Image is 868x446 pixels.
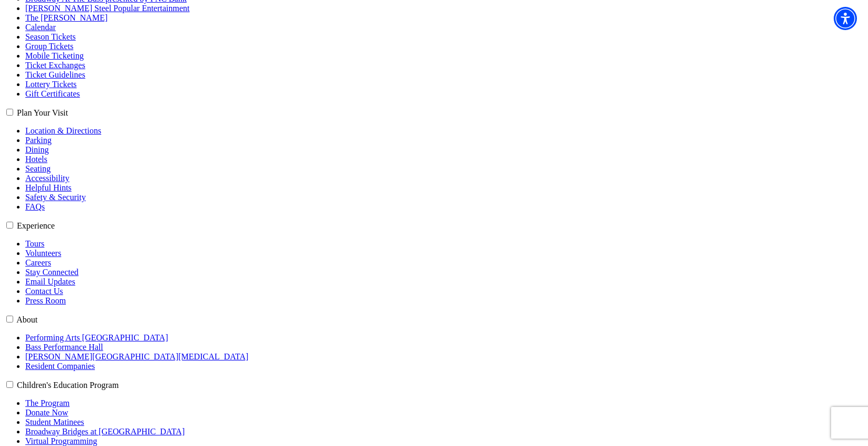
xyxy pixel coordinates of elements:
[25,258,51,267] a: Careers
[25,126,101,135] a: Location & Directions
[25,136,52,145] a: Parking
[25,174,70,183] a: Accessibility
[834,7,857,30] div: Accessibility Menu
[25,352,248,361] a: [PERSON_NAME][GEOGRAPHIC_DATA][MEDICAL_DATA]
[25,417,84,426] a: Student Matinees
[25,343,103,352] a: Bass Performance Hall
[25,333,168,342] a: Performing Arts [GEOGRAPHIC_DATA]
[25,296,66,305] a: Press Room
[25,51,84,60] a: Mobile Ticketing
[16,315,37,324] label: About
[25,145,49,154] a: Dining
[25,89,80,98] a: Gift Certificates
[25,164,51,173] a: Seating
[25,23,56,32] a: Calendar
[25,13,108,22] a: The [PERSON_NAME]
[25,61,85,70] a: Ticket Exchanges
[25,183,72,192] a: Helpful Hints
[25,70,85,79] a: Ticket Guidelines
[25,202,45,211] a: FAQs
[25,193,86,202] a: Safety & Security
[25,362,95,371] a: Resident Companies
[25,268,79,277] a: Stay Connected
[25,32,76,41] a: Season Tickets
[17,108,68,117] label: Plan Your Visit
[25,155,47,164] a: Hotels
[25,277,75,286] a: Email Updates
[17,221,55,230] label: Experience
[17,381,119,390] label: Children's Education Program
[25,398,70,407] a: The Program
[25,42,73,51] a: Group Tickets
[25,287,63,296] a: Contact Us
[25,249,61,258] a: Volunteers
[25,239,44,248] a: Tours
[25,4,190,13] a: [PERSON_NAME] Steel Popular Entertainment
[25,408,68,417] a: Donate Now
[25,427,185,436] a: Broadway Bridges at [GEOGRAPHIC_DATA]
[25,80,76,89] a: Lottery Tickets
[25,436,97,445] a: Virtual Programming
